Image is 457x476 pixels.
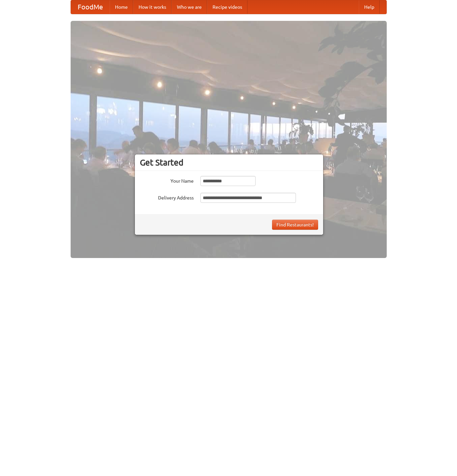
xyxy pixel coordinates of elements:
a: How it works [133,0,172,14]
a: Recipe videos [207,0,247,14]
label: Delivery Address [140,193,194,201]
a: Home [110,0,133,14]
a: Help [359,0,380,14]
label: Your Name [140,176,194,184]
button: Find Restaurants! [272,220,318,230]
h3: Get Started [140,157,318,168]
a: Who we are [172,0,207,14]
a: FoodMe [71,0,110,14]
